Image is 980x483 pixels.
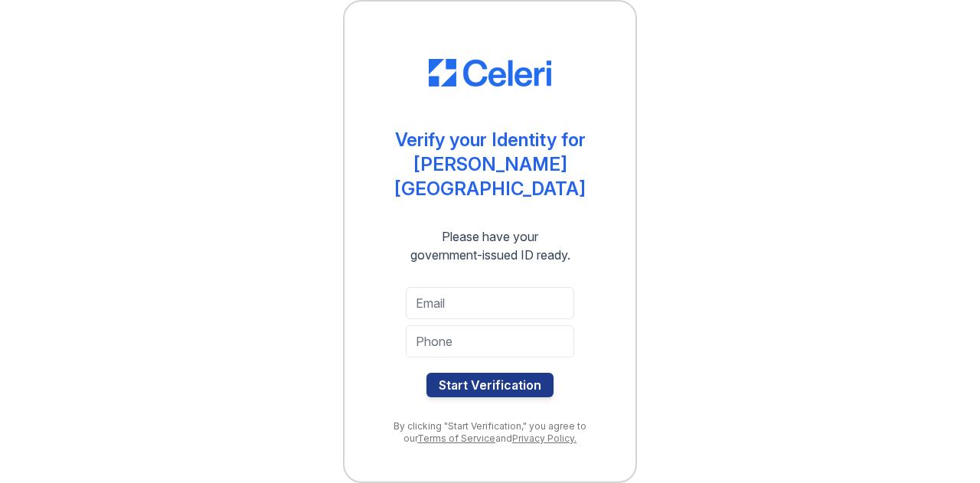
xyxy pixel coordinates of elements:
[429,59,551,86] img: CE_Logo_Blue-a8612792a0a2168367f1c8372b55b34899dd931a85d93a1a3d3e32e68fde9ad4.png
[375,128,605,201] div: Verify your Identity for [PERSON_NAME][GEOGRAPHIC_DATA]
[417,432,495,444] a: Terms of Service
[375,420,605,445] div: By clicking "Start Verification," you agree to our and
[383,227,598,264] div: Please have your government-issued ID ready.
[512,432,577,444] a: Privacy Policy.
[406,287,574,319] input: Email
[426,373,554,397] button: Start Verification
[406,325,574,357] input: Phone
